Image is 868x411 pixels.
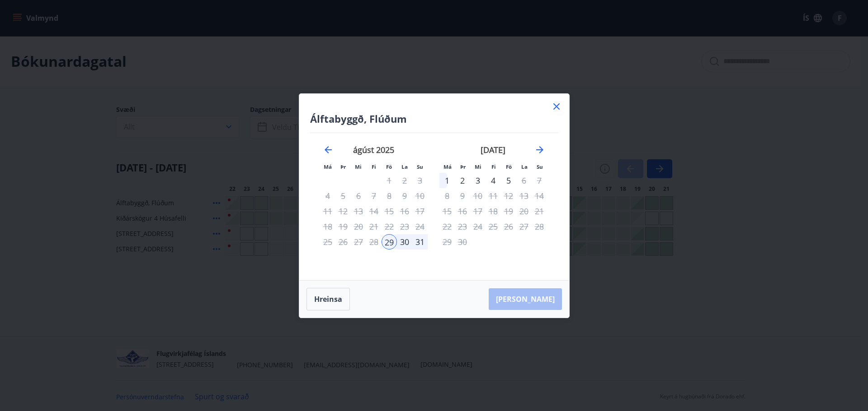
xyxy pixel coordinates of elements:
[351,234,366,249] td: Not available. miðvikudagur, 27. ágúst 2025
[323,144,334,155] div: Move backward to switch to the previous month.
[412,234,428,249] td: Choose sunnudagur, 31. ágúst 2025 as your check-out date. It’s available.
[491,163,496,170] small: Fi
[455,188,470,203] td: Not available. þriðjudagur, 9. september 2025
[439,173,455,188] td: Choose mánudagur, 1. september 2025 as your check-out date. It’s available.
[351,188,366,203] td: Not available. miðvikudagur, 6. ágúst 2025
[366,203,382,219] td: Not available. fimmtudagur, 14. ágúst 2025
[307,288,350,310] button: Hreinsa
[516,188,532,203] td: Not available. laugardagur, 13. september 2025
[320,219,335,234] td: Not available. mánudagur, 18. ágúst 2025
[382,203,397,219] td: Not available. föstudagur, 15. ágúst 2025
[320,203,335,219] td: Not available. mánudagur, 11. ágúst 2025
[439,173,455,188] div: 1
[516,203,532,219] td: Not available. laugardagur, 20. september 2025
[382,173,397,188] td: Not available. föstudagur, 1. ágúst 2025
[460,163,466,170] small: Þr
[501,203,516,219] td: Not available. föstudagur, 19. september 2025
[401,163,408,170] small: La
[366,219,382,234] td: Not available. fimmtudagur, 21. ágúst 2025
[320,234,335,249] td: Not available. mánudagur, 25. ágúst 2025
[439,188,455,203] td: Not available. mánudagur, 8. september 2025
[366,188,382,203] td: Not available. fimmtudagur, 7. ágúst 2025
[439,219,455,234] td: Not available. mánudagur, 22. september 2025
[351,203,366,219] td: Not available. miðvikudagur, 13. ágúst 2025
[310,112,558,125] h4: Álftabyggð, Flúðum
[439,203,455,219] td: Not available. mánudagur, 15. september 2025
[412,234,428,249] div: 31
[470,173,486,188] td: Choose miðvikudagur, 3. september 2025 as your check-out date. It’s available.
[351,219,366,234] td: Not available. miðvikudagur, 20. ágúst 2025
[470,203,486,219] td: Not available. miðvikudagur, 17. september 2025
[481,144,505,155] strong: [DATE]
[486,188,501,203] td: Not available. fimmtudagur, 11. september 2025
[486,173,501,188] td: Choose fimmtudagur, 4. september 2025 as your check-out date. It’s available.
[532,188,547,203] td: Not available. sunnudagur, 14. september 2025
[486,219,501,234] td: Not available. fimmtudagur, 25. september 2025
[412,173,428,188] td: Not available. sunnudagur, 3. ágúst 2025
[335,188,351,203] td: Not available. þriðjudagur, 5. ágúst 2025
[439,234,455,249] td: Not available. mánudagur, 29. september 2025
[335,203,351,219] td: Not available. þriðjudagur, 12. ágúst 2025
[470,173,486,188] div: 3
[443,163,452,170] small: Má
[501,219,516,234] td: Not available. föstudagur, 26. september 2025
[412,188,428,203] td: Not available. sunnudagur, 10. ágúst 2025
[521,163,528,170] small: La
[353,144,394,155] strong: ágúst 2025
[382,234,397,249] td: Selected as start date. föstudagur, 29. ágúst 2025
[470,188,486,203] td: Not available. miðvikudagur, 10. september 2025
[417,163,423,170] small: Su
[386,163,392,170] small: Fö
[335,234,351,249] td: Not available. þriðjudagur, 26. ágúst 2025
[335,219,351,234] td: Not available. þriðjudagur, 19. ágúst 2025
[501,173,516,188] div: Aðeins útritun í boði
[455,203,470,219] td: Not available. þriðjudagur, 16. september 2025
[397,173,412,188] td: Not available. laugardagur, 2. ágúst 2025
[397,219,412,234] td: Not available. laugardagur, 23. ágúst 2025
[320,188,335,203] td: Not available. mánudagur, 4. ágúst 2025
[534,144,545,155] div: Move forward to switch to the next month.
[366,234,382,249] td: Not available. fimmtudagur, 28. ágúst 2025
[397,203,412,219] td: Not available. laugardagur, 16. ágúst 2025
[455,173,470,188] td: Choose þriðjudagur, 2. september 2025 as your check-out date. It’s available.
[382,219,397,234] td: Not available. föstudagur, 22. ágúst 2025
[501,173,516,188] td: Choose föstudagur, 5. september 2025 as your check-out date. It’s available.
[324,163,332,170] small: Má
[516,219,532,234] td: Not available. laugardagur, 27. september 2025
[532,219,547,234] td: Not available. sunnudagur, 28. september 2025
[486,203,501,219] td: Not available. fimmtudagur, 18. september 2025
[397,188,412,203] td: Not available. laugardagur, 9. ágúst 2025
[455,173,470,188] div: 2
[397,234,412,249] td: Choose laugardagur, 30. ágúst 2025 as your check-out date. It’s available.
[532,203,547,219] td: Not available. sunnudagur, 21. september 2025
[470,219,486,234] td: Not available. miðvikudagur, 24. september 2025
[501,188,516,203] td: Not available. föstudagur, 12. september 2025
[475,163,481,170] small: Mi
[506,163,512,170] small: Fö
[486,173,501,188] div: 4
[355,163,362,170] small: Mi
[372,163,376,170] small: Fi
[382,234,397,249] div: 29
[455,234,470,249] td: Not available. þriðjudagur, 30. september 2025
[382,188,397,203] td: Not available. föstudagur, 8. ágúst 2025
[412,203,428,219] td: Not available. sunnudagur, 17. ágúst 2025
[537,163,543,170] small: Su
[516,173,532,188] td: Not available. laugardagur, 6. september 2025
[397,234,412,249] div: 30
[412,219,428,234] td: Not available. sunnudagur, 24. ágúst 2025
[455,219,470,234] td: Not available. þriðjudagur, 23. september 2025
[310,133,558,269] div: Calendar
[532,173,547,188] td: Not available. sunnudagur, 7. september 2025
[340,163,346,170] small: Þr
